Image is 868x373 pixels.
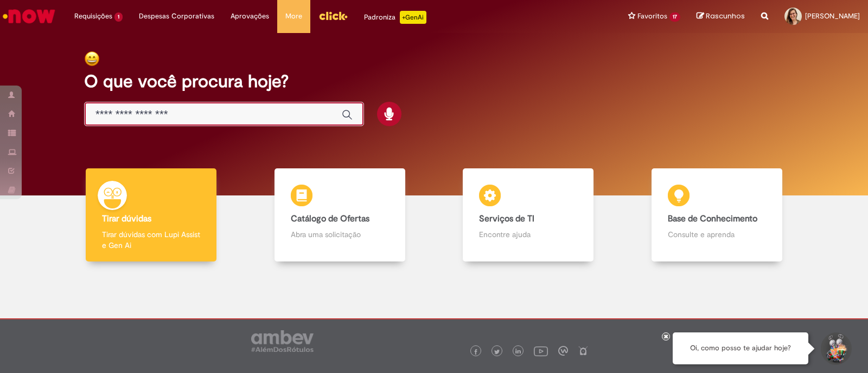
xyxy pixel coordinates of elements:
[102,229,200,251] p: Tirar dúvidas com Lupi Assist e Gen Ai
[697,11,745,22] a: Rascunhos
[251,330,314,352] img: logo_footer_ambev_rotulo_gray.png
[318,8,348,24] img: click_logo_yellow_360x200.png
[57,168,246,262] a: Tirar dúvidas Tirar dúvidas com Lupi Assist e Gen Ai
[291,229,389,240] p: Abra uma solicitação
[400,11,426,24] p: +GenAi
[434,168,623,262] a: Serviços de TI Encontre ajuda
[673,332,808,364] div: Oi, como posso te ajudar hoje?
[246,168,435,262] a: Catálogo de Ofertas Abra uma solicitação
[479,213,534,224] b: Serviços de TI
[669,12,680,22] span: 17
[84,51,100,67] img: happy-face.png
[473,349,478,355] img: logo_footer_facebook.png
[805,11,860,21] span: [PERSON_NAME]
[102,213,151,224] b: Tirar dúvidas
[558,346,568,356] img: logo_footer_workplace.png
[819,332,852,365] button: Iniciar Conversa de Suporte
[515,349,521,355] img: logo_footer_linkedin.png
[623,168,812,262] a: Base de Conhecimento Consulte e aprenda
[139,11,214,22] span: Despesas Corporativas
[231,11,269,22] span: Aprovações
[668,229,766,240] p: Consulte e aprenda
[114,12,123,22] span: 1
[74,11,112,22] span: Requisições
[291,213,369,224] b: Catálogo de Ofertas
[84,72,784,91] h2: O que você procura hoje?
[637,11,667,22] span: Favoritos
[706,11,745,21] span: Rascunhos
[668,213,757,224] b: Base de Conhecimento
[285,11,302,22] span: More
[364,11,426,24] div: Padroniza
[494,349,500,355] img: logo_footer_twitter.png
[534,344,548,358] img: logo_footer_youtube.png
[1,5,57,27] img: ServiceNow
[479,229,577,240] p: Encontre ajuda
[578,346,588,356] img: logo_footer_naosei.png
